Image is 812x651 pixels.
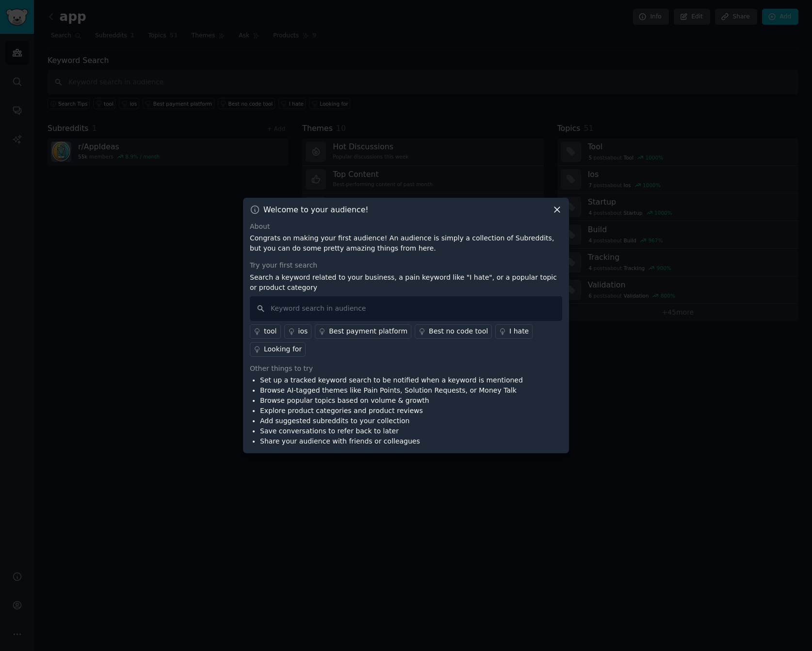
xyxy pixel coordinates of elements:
div: Other things to try [250,364,562,374]
li: Share your audience with friends or colleagues [260,436,523,446]
li: Add suggested subreddits to your collection [260,416,523,426]
div: I hate [509,326,529,336]
li: Explore product categories and product reviews [260,406,523,416]
div: Try your first search [250,260,562,270]
li: Browse AI-tagged themes like Pain Points, Solution Requests, or Money Talk [260,385,523,396]
div: Looking for [264,344,302,354]
li: Set up a tracked keyword search to be notified when a keyword is mentioned [260,375,523,385]
input: Keyword search in audience [250,296,562,321]
div: ios [298,326,308,336]
a: tool [250,324,281,339]
p: Search a keyword related to your business, a pain keyword like "I hate", or a popular topic or pr... [250,272,562,293]
a: Looking for [250,342,306,357]
div: Best payment platform [329,326,407,336]
a: I hate [495,324,533,339]
a: ios [284,324,312,339]
div: About [250,222,562,232]
li: Save conversations to refer back to later [260,426,523,436]
a: Best no code tool [415,324,492,339]
div: Best no code tool [429,326,488,336]
li: Browse popular topics based on volume & growth [260,396,523,406]
a: Best payment platform [315,324,411,339]
h3: Welcome to your audience! [263,205,369,215]
p: Congrats on making your first audience! An audience is simply a collection of Subreddits, but you... [250,233,562,254]
div: tool [264,326,277,336]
